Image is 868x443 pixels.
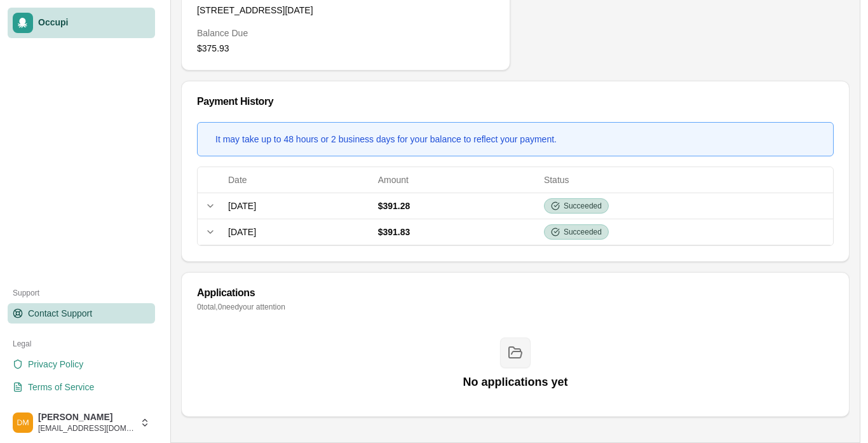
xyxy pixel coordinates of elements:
span: Contact Support [28,307,92,320]
span: Succeeded [564,227,602,237]
p: 0 total, 0 need your attention [197,302,834,312]
button: Darold McClendon[PERSON_NAME][EMAIL_ADDRESS][DOMAIN_NAME] [8,407,155,438]
th: Amount [373,167,539,193]
span: $391.28 [378,201,410,211]
img: Darold McClendon [13,412,33,433]
a: Privacy Policy [8,354,155,374]
a: Terms of Service [8,377,155,397]
span: [EMAIL_ADDRESS][DOMAIN_NAME] [38,423,135,433]
span: Terms of Service [28,381,94,393]
dd: $375.93 [197,42,494,55]
dt: Balance Due [197,27,494,39]
span: Privacy Policy [28,358,83,371]
a: Contact Support [8,303,155,324]
div: Legal [8,334,155,354]
dd: [STREET_ADDRESS][DATE] [197,4,494,17]
span: Succeeded [564,201,602,211]
h3: No applications yet [463,373,567,391]
div: It may take up to 48 hours or 2 business days for your balance to reflect your payment. [215,133,557,146]
div: Payment History [197,97,834,107]
th: Date [223,167,373,193]
span: Occupi [38,17,150,29]
div: Applications [197,288,834,298]
span: [DATE] [228,227,256,237]
th: Status [539,167,833,193]
span: [DATE] [228,201,256,211]
span: $391.83 [378,227,410,237]
span: [PERSON_NAME] [38,412,135,423]
div: Support [8,283,155,303]
a: Occupi [8,8,155,38]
